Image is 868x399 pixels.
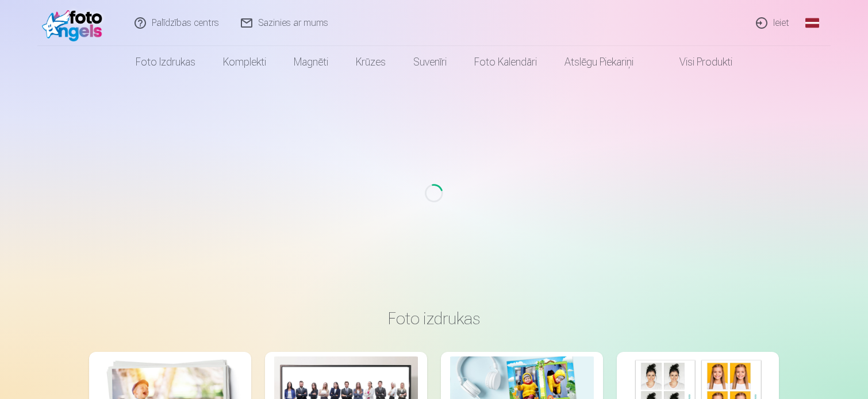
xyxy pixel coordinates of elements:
a: Foto kalendāri [460,46,551,78]
a: Foto izdrukas [122,46,209,78]
a: Krūzes [342,46,400,78]
a: Magnēti [280,46,342,78]
a: Komplekti [209,46,280,78]
a: Atslēgu piekariņi [551,46,647,78]
a: Suvenīri [400,46,460,78]
a: Visi produkti [647,46,746,78]
img: /fa1 [42,5,108,41]
h3: Foto izdrukas [98,308,770,329]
